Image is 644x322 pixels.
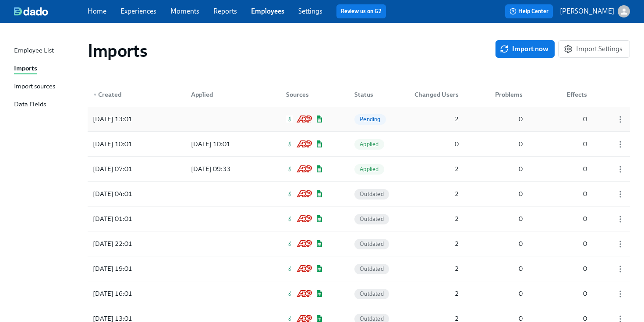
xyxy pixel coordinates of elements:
button: Review us on G2 [336,4,386,18]
button: [PERSON_NAME] [560,5,630,17]
span: Outdated [354,216,389,222]
img: ADP Workforce Now [297,240,312,247]
a: Review us on G2 [341,7,382,16]
div: 2 [407,114,462,124]
span: Help Center [510,7,548,16]
div: 0 [481,238,526,249]
img: Google Sheets [315,190,323,197]
div: Sources [283,89,332,100]
img: Google Sheets [315,115,323,122]
img: ADP Workforce Now [297,190,312,197]
img: Greenhouse [286,240,293,247]
div: Applied [184,86,263,103]
div: Import sources [14,81,55,92]
a: Home [88,7,106,15]
div: [DATE] 10:01 [188,139,263,149]
div: [DATE] 22:01GreenhouseADP Workforce NowGoogle SheetsOutdated200 [88,231,630,256]
a: Employees [251,7,284,15]
a: Settings [298,7,322,15]
a: [DATE] 07:01[DATE] 09:33GreenhouseADP Workforce NowGoogle SheetsApplied200 [88,157,630,182]
h1: Imports [88,40,147,61]
div: 0 [481,263,526,274]
div: [DATE] 10:01[DATE] 10:01GreenhouseADP Workforce NowGoogle SheetsApplied000 [88,132,630,156]
div: [DATE] 10:01 [89,139,168,149]
div: ▼Created [89,86,168,103]
img: Greenhouse [286,165,293,172]
div: [DATE] 19:01GreenhouseADP Workforce NowGoogle SheetsOutdated200 [88,256,630,281]
img: Greenhouse [286,140,293,147]
div: Created [89,89,168,100]
div: 0 [546,164,591,174]
img: Greenhouse [286,315,293,322]
div: 0 [546,263,591,274]
a: [DATE] 10:01[DATE] 10:01GreenhouseADP Workforce NowGoogle SheetsApplied000 [88,132,630,157]
span: Import now [502,45,548,53]
a: [DATE] 04:01GreenhouseADP Workforce NowGoogle SheetsOutdated200 [88,182,630,206]
div: Changed Users [407,86,462,103]
img: Greenhouse [286,215,293,222]
a: dado [14,7,88,16]
span: Import Settings [566,45,623,53]
a: Employee List [14,45,81,56]
img: Google Sheets [315,165,323,172]
img: Google Sheets [315,215,323,222]
img: Google Sheets [315,240,323,247]
div: Imports [14,63,37,74]
div: Status [351,89,391,100]
span: Pending [354,116,386,122]
img: Greenhouse [286,190,293,197]
div: [DATE] 19:01 [89,263,168,274]
a: Import sources [14,81,81,92]
div: 0 [481,189,526,199]
div: [DATE] 13:01 [89,114,136,124]
img: ADP Workforce Now [297,290,312,297]
div: 0 [407,139,462,149]
img: ADP Workforce Now [297,115,312,122]
a: [DATE] 19:01GreenhouseADP Workforce NowGoogle SheetsOutdated200 [88,256,630,281]
div: 0 [481,288,526,299]
span: Outdated [354,315,389,322]
img: dado [14,7,48,16]
div: 0 [481,139,526,149]
a: [DATE] 13:01GreenhouseADP Workforce NowGoogle SheetsPending200 [88,107,630,132]
div: 0 [546,288,591,299]
img: Greenhouse [286,290,293,297]
img: ADP Workforce Now [297,215,312,222]
a: Data Fields [14,99,81,110]
div: Applied [188,89,263,100]
a: Reports [213,7,237,15]
img: ADP Workforce Now [297,315,312,322]
a: Experiences [120,7,156,15]
div: 0 [481,164,526,174]
div: 2 [407,213,462,224]
div: [DATE] 01:01 [89,213,168,224]
span: ▼ [93,93,97,97]
img: ADP Workforce Now [297,265,312,272]
img: Google Sheets [315,290,323,297]
a: [DATE] 16:01GreenhouseADP Workforce NowGoogle SheetsOutdated200 [88,281,630,306]
a: [DATE] 01:01GreenhouseADP Workforce NowGoogle SheetsOutdated200 [88,206,630,231]
div: [DATE] 07:01 [89,164,168,174]
div: Data Fields [14,99,46,110]
div: 2 [407,288,462,299]
div: 0 [546,139,591,149]
div: Status [347,86,391,103]
span: Outdated [354,191,389,197]
div: Employee List [14,45,54,56]
div: 0 [481,114,526,124]
span: Outdated [354,241,389,247]
img: Google Sheets [315,140,323,147]
div: [DATE] 09:33 [188,164,263,174]
img: Google Sheets [315,265,323,272]
div: Sources [279,86,332,103]
img: Google Sheets [315,315,323,322]
a: Moments [170,7,199,15]
div: 0 [546,189,591,199]
img: Greenhouse [286,115,293,122]
img: ADP Workforce Now [297,140,312,147]
span: Outdated [354,266,389,272]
